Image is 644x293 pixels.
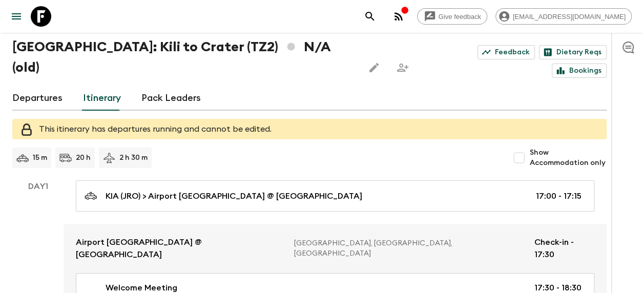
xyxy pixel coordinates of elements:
[539,45,607,59] a: Dietary Reqs
[12,37,356,78] h1: [GEOGRAPHIC_DATA]: Kili to Crater (TZ2) N/A (old)
[433,13,487,20] span: Give feedback
[360,6,380,27] button: search adventures
[83,86,121,111] a: Itinerary
[64,224,607,273] a: Airport [GEOGRAPHIC_DATA] @ [GEOGRAPHIC_DATA][GEOGRAPHIC_DATA], [GEOGRAPHIC_DATA], [GEOGRAPHIC_DA...
[12,86,63,111] a: Departures
[33,153,47,163] p: 15 m
[76,153,91,163] p: 20 h
[507,13,631,20] span: [EMAIL_ADDRESS][DOMAIN_NAME]
[141,86,201,111] a: Pack Leaders
[119,153,148,163] p: 2 h 30 m
[364,57,384,78] button: Edit this itinerary
[76,236,286,261] p: Airport [GEOGRAPHIC_DATA] @ [GEOGRAPHIC_DATA]
[534,236,594,261] p: Check-in - 17:30
[39,125,272,133] span: This itinerary has departures running and cannot be edited.
[294,238,526,259] p: [GEOGRAPHIC_DATA], [GEOGRAPHIC_DATA], [GEOGRAPHIC_DATA]
[536,190,581,202] p: 17:00 - 17:15
[106,190,362,202] p: KIA (JRO) > Airport [GEOGRAPHIC_DATA] @ [GEOGRAPHIC_DATA]
[12,180,64,193] p: Day 1
[495,8,632,25] div: [EMAIL_ADDRESS][DOMAIN_NAME]
[417,8,487,25] a: Give feedback
[477,45,535,59] a: Feedback
[6,6,27,27] button: menu
[529,148,607,168] span: Show Accommodation only
[552,64,607,78] a: Bookings
[392,57,413,78] span: Share this itinerary
[76,180,594,212] a: KIA (JRO) > Airport [GEOGRAPHIC_DATA] @ [GEOGRAPHIC_DATA]17:00 - 17:15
